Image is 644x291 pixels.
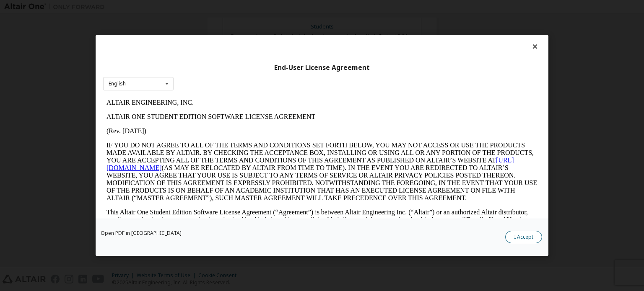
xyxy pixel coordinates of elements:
button: I Accept [505,231,542,243]
p: (Rev. [DATE]) [3,32,434,39]
p: ALTAIR ONE STUDENT EDITION SOFTWARE LICENSE AGREEMENT [3,18,434,25]
a: [URL][DOMAIN_NAME] [3,61,411,76]
a: Open PDF in [GEOGRAPHIC_DATA] [101,231,182,236]
p: ALTAIR ENGINEERING, INC. [3,3,434,11]
p: This Altair One Student Edition Software License Agreement (“Agreement”) is between Altair Engine... [3,113,434,143]
p: IF YOU DO NOT AGREE TO ALL OF THE TERMS AND CONDITIONS SET FORTH BELOW, YOU MAY NOT ACCESS OR USE... [3,46,434,106]
div: English [109,81,126,86]
div: End-User License Agreement [103,64,541,72]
